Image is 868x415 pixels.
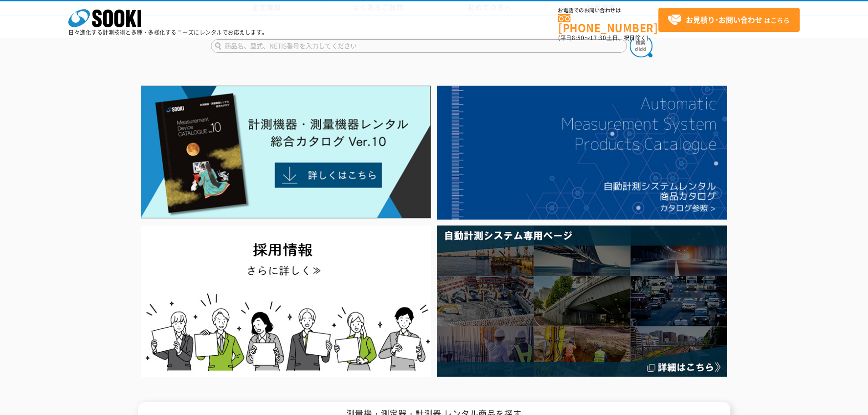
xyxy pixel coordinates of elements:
[572,34,585,42] span: 8:50
[686,14,762,25] strong: お見積り･お問い合わせ
[211,39,627,53] input: 商品名、型式、NETIS番号を入力してください
[590,34,606,42] span: 17:30
[68,30,268,35] p: 日々進化する計測技術と多種・多様化するニーズにレンタルでお応えします。
[668,13,790,27] span: はこちら
[437,225,727,376] img: 自動計測システム専用ページ
[141,225,431,376] img: SOOKI recruit
[558,8,658,13] span: お電話でのお問い合わせは
[558,34,648,42] span: (平日 ～ 土日、祝日除く)
[630,35,652,57] img: btn_search.png
[141,86,431,219] img: Catalog Ver10
[658,8,800,32] a: お見積り･お問い合わせはこちら
[437,86,727,220] img: 自動計測システムカタログ
[558,14,658,33] a: [PHONE_NUMBER]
